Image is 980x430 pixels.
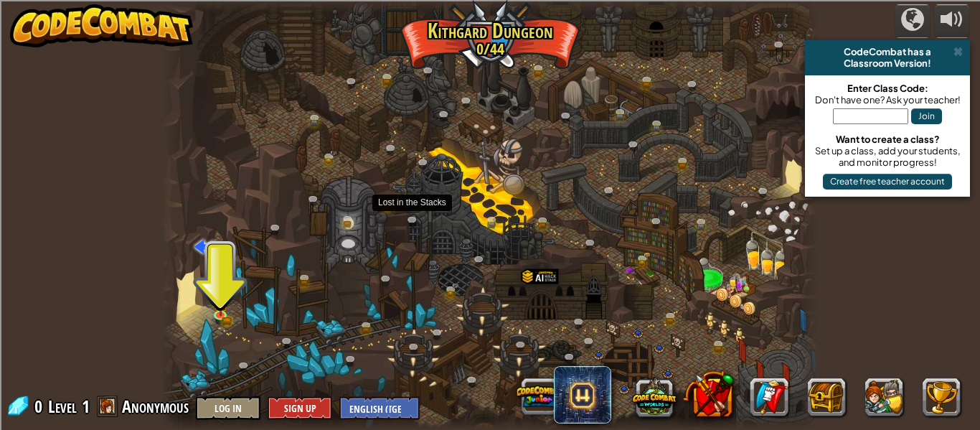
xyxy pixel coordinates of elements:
[452,284,459,289] img: portrait.png
[644,252,651,257] img: portrait.png
[911,108,942,124] button: Join
[823,174,952,190] button: Create free teacher account
[812,134,963,145] div: Want to create a class?
[812,83,963,94] div: Enter Class Code:
[10,4,194,47] img: CodeCombat - Learn how to code by playing a game
[812,145,963,168] div: Set up a class, add your students, and monitor progress!
[216,301,225,307] img: portrait.png
[811,46,964,57] div: CodeCombat has a
[213,291,228,317] img: level-banner-unlock.png
[331,150,338,155] img: portrait.png
[812,94,963,106] div: Don't have one? Ask your teacher!
[811,57,964,69] div: Classroom Version!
